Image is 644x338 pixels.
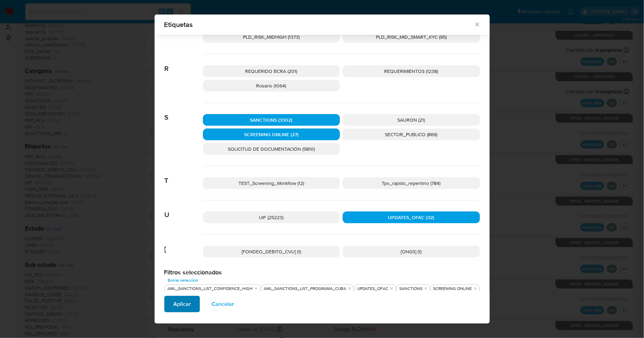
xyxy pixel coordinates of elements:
[474,21,480,27] button: Cerrar
[253,286,259,291] button: quitar AML_SANCTIONS_LIST_CONFIDENCE_HIGH
[203,31,340,43] div: PLD_RISK_MIDHIGH (1373)
[343,114,480,126] div: SAURON (21)
[250,116,293,123] span: SANCTIONS (3302)
[401,248,422,255] span: [ONGS] (1)
[398,116,425,123] span: SAURON (21)
[385,131,438,138] span: SECTOR_PUBLICO (869)
[164,200,203,219] span: U
[376,34,447,40] span: PLD_RISK_MID_SMART_KYC (95)
[164,103,203,122] span: S
[203,65,340,77] div: REQUERIDO BCRA (201)
[242,248,301,255] span: [FONDEO_DEBITO_CVU] (1)
[164,269,480,276] h2: Filtros seleccionados
[256,82,286,89] span: Rosario (1064)
[228,145,315,152] span: SOLICITUD DE DOCUMENTACIÓN (5810)
[164,166,203,185] span: T
[356,286,390,292] div: UPDATES_OFAC
[164,276,202,284] button: Borrar selección
[212,297,234,312] span: Cancelar
[166,286,254,292] div: AML_SANCTIONS_LIST_CONFIDENCE_HIGH
[343,65,480,77] div: REQUERIMIENTOS (1238)
[244,131,299,138] span: SCREENING ONLINE (27)
[203,177,340,189] div: TEST_Screening_Workflow (12)
[398,286,424,292] div: SANCTIONS
[432,286,474,292] div: SCREENING ONLINE
[203,212,340,223] div: UIF (25223)
[238,180,304,187] span: TEST_Screening_Workflow (12)
[203,296,243,312] button: Cancelar
[203,129,340,140] div: SCREENING ONLINE (27)
[243,34,300,40] span: PLD_RISK_MIDHIGH (1373)
[347,286,352,291] button: quitar AML_SANCTIONS_LIST_PROGRAMA_CUBA
[164,296,200,312] button: Aplicar
[388,214,435,221] span: UPDATES_OFAC (32)
[173,297,191,312] span: Aplicar
[259,214,284,221] span: UIF (25223)
[343,31,480,43] div: PLD_RISK_MID_SMART_KYC (95)
[262,286,348,292] div: AML_SANCTIONS_LIST_PROGRAMA_CUBA
[382,180,441,187] span: Tpv_rapido_repentino (784)
[389,286,394,291] button: quitar UPDATES_OFAC
[164,21,474,28] span: Etiquetas
[245,68,297,75] span: REQUERIDO BCRA (201)
[384,68,438,75] span: REQUERIMIENTOS (1238)
[343,177,480,189] div: Tpv_rapido_repentino (784)
[343,212,480,223] div: UPDATES_OFAC (32)
[203,246,340,257] div: [FONDEO_DEBITO_CVU] (1)
[423,286,429,291] button: quitar SANCTIONS
[168,277,198,284] span: Borrar selección
[203,80,340,92] div: Rosario (1064)
[203,114,340,126] div: SANCTIONS (3302)
[343,246,480,257] div: [ONGS] (1)
[164,54,203,73] span: R
[203,143,340,155] div: SOLICITUD DE DOCUMENTACIÓN (5810)
[473,286,478,291] button: quitar SCREENING ONLINE
[164,235,203,253] span: [
[343,129,480,140] div: SECTOR_PUBLICO (869)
